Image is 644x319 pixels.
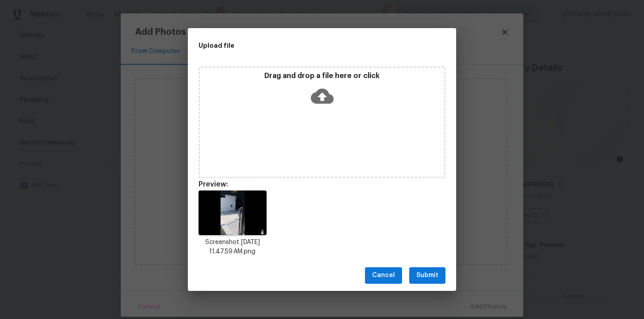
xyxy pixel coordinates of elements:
[200,71,444,81] p: Drag and drop a file here or click
[199,238,267,257] p: Screenshot [DATE] 11.47.59 AM.png
[416,270,438,281] span: Submit
[199,191,267,235] img: B5fTDGy0MKuAAAAAAElFTkSuQmCC
[365,267,402,284] button: Cancel
[409,267,445,284] button: Submit
[372,270,395,281] span: Cancel
[199,41,405,50] h2: Upload file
